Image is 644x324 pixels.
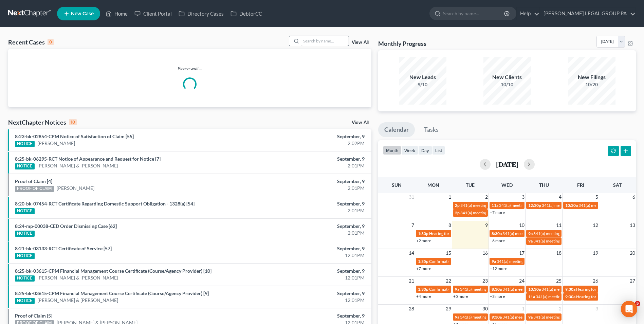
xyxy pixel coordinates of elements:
[8,38,54,46] div: Recent Cases
[378,122,415,137] a: Calendar
[555,221,562,229] span: 11
[383,146,401,155] button: month
[592,249,599,257] span: 19
[568,81,615,88] div: 10/20
[15,298,35,304] div: NOTICE
[528,231,533,236] span: 9a
[401,146,418,155] button: week
[253,207,365,214] div: 2:01PM
[445,305,452,313] span: 29
[448,193,452,201] span: 1
[8,118,77,126] div: NextChapter Notices
[501,182,513,188] span: Wed
[521,305,525,313] span: 1
[352,120,369,125] a: View All
[540,7,636,20] a: [PERSON_NAME] LEGAL GROUP PA
[253,140,365,147] div: 2:02PM
[15,163,35,169] div: NOTICE
[482,305,489,313] span: 30
[621,301,637,317] div: Open Intercom Messenger
[490,266,507,271] a: +12 more
[8,65,371,72] p: Please wait...
[558,305,562,313] span: 2
[541,287,607,292] span: 341(a) meeting for [PERSON_NAME]
[443,7,505,20] input: Search by name...
[533,314,599,320] span: 341(a) meeting for [PERSON_NAME]
[399,73,446,81] div: New Leads
[518,277,525,285] span: 24
[131,7,175,20] a: Client Portal
[518,221,525,229] span: 10
[445,249,452,257] span: 15
[490,238,505,243] a: +6 more
[484,193,489,201] span: 2
[253,312,365,319] div: September, 9
[411,221,415,229] span: 7
[533,238,599,244] span: 341(a) meeting for [PERSON_NAME]
[15,253,35,259] div: NOTICE
[536,294,601,299] span: 341(a) meeting for [PERSON_NAME]
[460,203,562,208] span: 341(a) meeting for [PERSON_NAME] & [PERSON_NAME]
[253,290,365,297] div: September, 9
[253,268,365,274] div: September, 9
[521,193,525,201] span: 3
[392,182,402,188] span: Sun
[533,231,599,236] span: 341(a) meeting for [PERSON_NAME]
[445,277,452,285] span: 22
[558,193,562,201] span: 4
[565,203,578,208] span: 10:30a
[629,249,636,257] span: 20
[629,221,636,229] span: 13
[555,249,562,257] span: 18
[490,294,505,299] a: +3 more
[542,203,607,208] span: 341(a) meeting for [PERSON_NAME]
[483,81,531,88] div: 10/10
[15,208,35,214] div: NOTICE
[352,40,369,45] a: View All
[555,277,562,285] span: 25
[37,162,118,169] a: [PERSON_NAME] & [PERSON_NAME]
[253,223,365,230] div: September, 9
[15,178,52,184] a: Proof of Claim [4]
[253,297,365,304] div: 12:01PM
[497,259,598,264] span: 341(a) meeting for [PERSON_NAME] & [PERSON_NAME]
[455,314,459,320] span: 9a
[408,193,415,201] span: 31
[399,81,446,88] div: 9/10
[15,275,35,282] div: NOTICE
[15,186,54,192] div: PROOF OF CLAIM
[492,231,502,236] span: 8:30a
[592,221,599,229] span: 12
[517,7,539,20] a: Help
[539,182,549,188] span: Thu
[15,313,52,319] a: Proof of Claim [5]
[408,305,415,313] span: 28
[71,11,94,16] span: New Case
[429,231,482,236] span: Hearing for [PERSON_NAME]
[57,185,94,192] a: [PERSON_NAME]
[528,294,535,299] span: 11a
[528,238,533,244] span: 9a
[613,182,622,188] span: Sat
[48,39,54,45] div: 0
[253,274,365,281] div: 12:01PM
[565,294,575,299] span: 9:30a
[577,182,584,188] span: Fri
[518,249,525,257] span: 17
[227,7,265,20] a: DebtorCC
[629,277,636,285] span: 27
[502,287,568,292] span: 341(a) meeting for [PERSON_NAME]
[15,133,134,139] a: 8:23-bk-02854-CPM Notice of Satisfaction of Claim [55]
[418,259,428,264] span: 1:35p
[460,287,526,292] span: 341(a) meeting for [PERSON_NAME]
[15,141,35,147] div: NOTICE
[528,203,541,208] span: 12:30p
[253,230,365,236] div: 2:01PM
[496,161,518,168] h2: [DATE]
[416,238,431,243] a: +2 more
[492,203,498,208] span: 11a
[416,266,431,271] a: +7 more
[429,287,542,292] span: Confirmation hearing for [PERSON_NAME] & [PERSON_NAME]
[482,277,489,285] span: 23
[453,294,468,299] a: +5 more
